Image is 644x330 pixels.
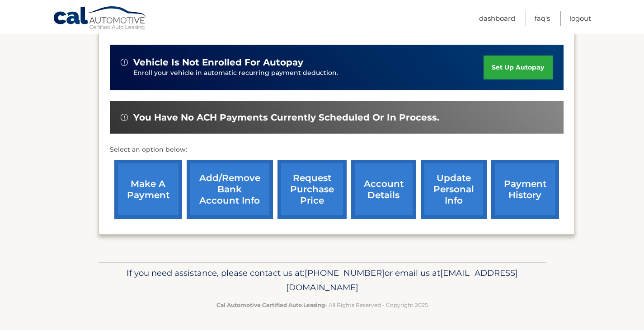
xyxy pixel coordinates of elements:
p: If you need assistance, please contact us at: or email us at [104,266,540,295]
a: set up autopay [484,56,552,79]
a: Logout [569,11,591,26]
a: request purchase price [277,160,347,219]
a: Add/Remove bank account info [187,160,273,219]
p: Enroll your vehicle in automatic recurring payment deduction. [133,68,484,78]
span: You have no ACH payments currently scheduled or in process. [133,112,439,123]
a: update personal info [421,160,487,219]
a: Dashboard [479,11,515,26]
span: [EMAIL_ADDRESS][DOMAIN_NAME] [286,268,518,293]
a: Cal Automotive [53,6,148,32]
p: - All Rights Reserved - Copyright 2025 [104,300,540,310]
strong: Cal Automotive Certified Auto Leasing [216,302,325,308]
img: alert-white.svg [121,59,128,66]
span: vehicle is not enrolled for autopay [133,57,303,68]
a: make a payment [114,160,182,219]
a: payment history [491,160,559,219]
a: FAQ's [535,11,550,26]
img: alert-white.svg [121,114,128,121]
a: account details [351,160,416,219]
span: [PHONE_NUMBER] [305,268,385,278]
p: Select an option below: [110,144,564,155]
